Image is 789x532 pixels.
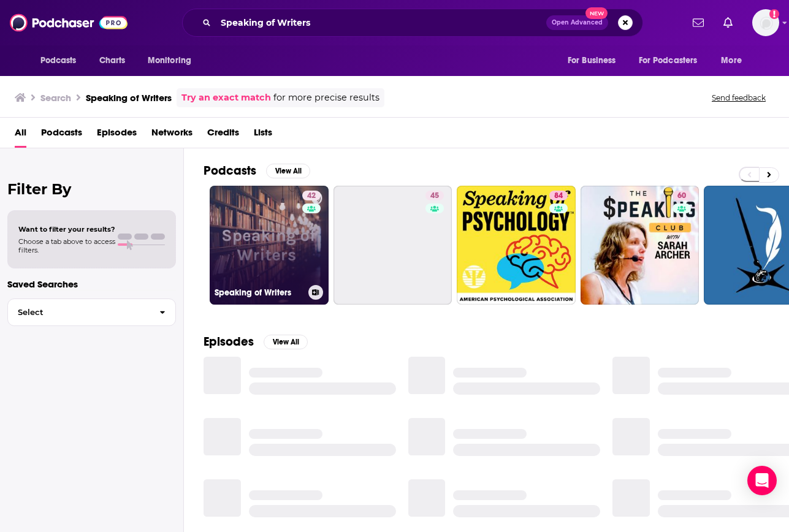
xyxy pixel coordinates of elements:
[721,52,742,69] span: More
[273,91,379,105] span: for more precise results
[148,52,191,69] span: Monitoring
[752,9,779,36] button: Show profile menu
[430,190,439,202] span: 45
[18,237,115,254] span: Choose a tab above to access filters.
[86,92,172,104] h3: Speaking of Writers
[18,225,115,234] span: Want to filter your results?
[581,186,699,305] a: 60
[712,49,757,72] button: open menu
[7,298,176,326] button: Select
[708,93,769,103] button: Send feedback
[554,190,563,202] span: 84
[677,190,686,202] span: 60
[425,191,444,200] a: 45
[207,123,239,148] a: Credits
[204,334,254,349] h2: Episodes
[181,91,271,105] a: Try an exact match
[41,123,82,148] a: Podcasts
[40,52,77,69] span: Podcasts
[215,287,303,298] h3: Speaking of Writers
[91,49,133,72] a: Charts
[302,191,321,200] a: 42
[639,52,698,69] span: For Podcasters
[585,7,608,19] span: New
[747,466,777,495] div: Open Intercom Messenger
[457,186,576,305] a: 84
[97,123,137,148] a: Episodes
[151,123,192,148] a: Networks
[631,49,715,72] button: open menu
[210,186,329,305] a: 42Speaking of Writers
[204,163,256,178] h2: Podcasts
[7,278,176,290] p: Saved Searches
[8,308,150,316] span: Select
[32,49,93,72] button: open menu
[264,335,308,349] button: View All
[549,191,568,200] a: 84
[307,190,316,202] span: 42
[40,92,71,104] h3: Search
[688,12,709,33] a: Show notifications dropdown
[204,334,308,349] a: EpisodesView All
[769,9,779,19] svg: Add a profile image
[752,9,779,36] span: Logged in as ebolden
[559,49,631,72] button: open menu
[266,164,310,178] button: View All
[204,163,310,178] a: PodcastsView All
[139,49,207,72] button: open menu
[752,9,779,36] img: User Profile
[7,180,176,198] h2: Filter By
[568,52,616,69] span: For Business
[10,11,128,34] img: Podchaser - Follow, Share and Rate Podcasts
[334,186,452,305] a: 45
[99,52,126,69] span: Charts
[254,123,272,148] a: Lists
[552,20,603,26] span: Open Advanced
[673,191,691,200] a: 60
[718,12,738,33] a: Show notifications dropdown
[15,123,26,148] a: All
[546,15,608,30] button: Open AdvancedNew
[182,9,643,37] div: Search podcasts, credits, & more...
[216,13,546,32] input: Search podcasts, credits, & more...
